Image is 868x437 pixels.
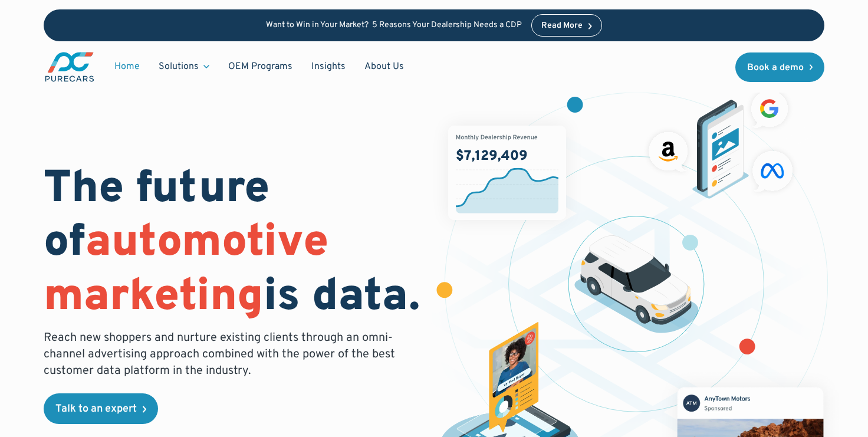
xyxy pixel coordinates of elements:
div: Solutions [149,55,219,78]
div: Talk to an expert [55,404,137,415]
span: automotive marketing [44,215,328,326]
div: Read More [541,22,583,30]
img: illustration of a vehicle [574,235,699,334]
p: Want to Win in Your Market? 5 Reasons Your Dealership Needs a CDP [266,21,522,31]
p: Reach new shoppers and nurture existing clients through an omni-channel advertising approach comb... [44,330,402,379]
div: Solutions [159,60,199,73]
a: Read More [531,14,602,37]
a: About Us [355,55,413,78]
a: Home [105,55,149,78]
a: Talk to an expert [44,393,158,424]
img: chart showing monthly dealership revenue of $7m [448,126,566,220]
a: OEM Programs [219,55,302,78]
img: purecars logo [44,51,96,83]
a: Insights [302,55,355,78]
img: ads on social media and advertising partners [643,85,798,199]
h1: The future of is data. [44,163,420,325]
a: Book a demo [735,52,825,82]
a: main [44,51,96,83]
div: Book a demo [747,63,804,73]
